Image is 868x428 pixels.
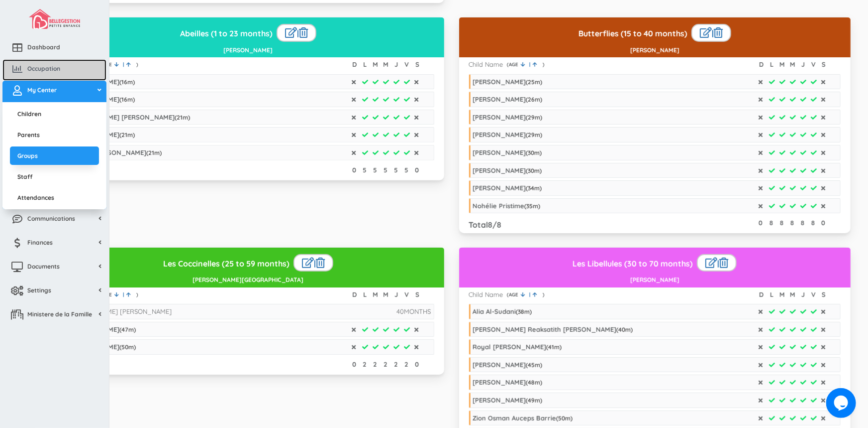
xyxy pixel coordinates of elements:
span: 21 [148,149,154,156]
span: 21 [121,131,127,139]
div: M [383,60,390,69]
span: ( m) [557,415,573,422]
span: ) [543,291,545,298]
div: [PERSON_NAME] Reaksatith [PERSON_NAME] [473,325,633,333]
div: [PERSON_NAME] [PERSON_NAME] [66,113,190,121]
span: ( m) [526,184,542,192]
a: Documents [2,257,106,279]
span: 49 [528,397,535,404]
span: Finances [27,238,53,247]
div: 5 [403,165,410,175]
span: ( [507,291,509,298]
div: [PERSON_NAME] [473,95,543,103]
span: MONTHS [404,307,431,315]
span: ( m) [526,397,543,404]
span: ( m) [146,149,162,156]
div: M [383,290,390,299]
div: V [810,290,817,299]
div: 5 [392,165,400,175]
span: ( m) [617,326,633,333]
div: D [351,60,359,69]
div: 8 [788,218,796,228]
div: 0 [351,165,358,175]
div: D [758,60,765,69]
div: 2 [382,360,389,369]
div: Nohélie Pristime [473,202,541,210]
div: S [414,60,421,69]
div: J [799,60,807,69]
div: M [372,290,380,299]
span: ( m) [119,343,136,351]
span: Settings [27,286,51,294]
a: | [521,291,533,298]
a: Parents [10,126,99,144]
span: 29 [528,131,535,139]
span: ) [136,291,138,298]
span: AGE [509,61,521,68]
span: 48 [528,379,535,386]
span: ( m) [547,343,562,351]
div: [PERSON_NAME] [473,78,543,86]
div: M [778,60,786,69]
span: ( m) [525,202,541,210]
span: AGE [509,291,521,298]
div: 8 [809,218,817,228]
span: | [120,61,126,68]
span: ( m) [119,78,135,86]
div: S [820,60,828,69]
span: 41 [549,343,555,351]
div: 8 [778,218,785,228]
span: 45 [528,361,535,369]
span: | [120,291,126,298]
span: 40 [397,307,404,315]
div: M [778,290,786,299]
span: ) [543,61,545,68]
div: [PERSON_NAME] [473,166,542,174]
span: 35 [527,202,533,210]
a: | [114,291,126,298]
h5: [PERSON_NAME] [56,47,440,53]
h3: Total /8 [469,221,502,230]
h5: [PERSON_NAME][GEOGRAPHIC_DATA] [56,277,440,283]
span: 29 [528,114,535,121]
div: [PERSON_NAME] [PERSON_NAME] [66,307,172,315]
span: ( m) [516,308,532,315]
span: ( m) [526,167,542,174]
a: Attendances [10,188,99,207]
span: ( m) [526,114,543,121]
a: Staff [10,167,99,186]
div: [PERSON_NAME] [473,184,542,192]
div: [PERSON_NAME] [473,148,542,156]
span: My Center [27,86,57,94]
span: | [527,291,533,298]
span: Communications [27,214,75,223]
span: ( m) [526,149,542,156]
div: 5 [382,165,389,175]
div: [PERSON_NAME] [473,361,543,369]
div: L [768,290,775,299]
div: L [768,60,775,69]
div: 0 [413,165,421,175]
h3: Les Libellules (30 to 70 months) [463,254,847,272]
a: Dashboard [2,38,106,59]
div: | [277,24,316,42]
div: J [393,290,400,299]
div: 5 [372,165,379,175]
div: 8 [768,218,775,228]
div: 0 [757,218,765,228]
span: 21 [177,114,183,121]
div: | [697,254,737,272]
div: [PERSON_NAME] [473,378,543,386]
div: L [362,290,369,299]
span: | [527,61,533,68]
div: 2 [403,360,410,369]
a: Ministere de la Famille [2,305,106,326]
h5: [PERSON_NAME] [463,47,847,53]
div: Alia Al-Sudani [473,307,532,315]
div: 0 [413,360,421,369]
div: M [789,290,796,299]
a: Communications [2,209,106,231]
div: [PERSON_NAME] [473,113,543,121]
span: ( m) [526,131,543,139]
span: 34 [528,184,535,192]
